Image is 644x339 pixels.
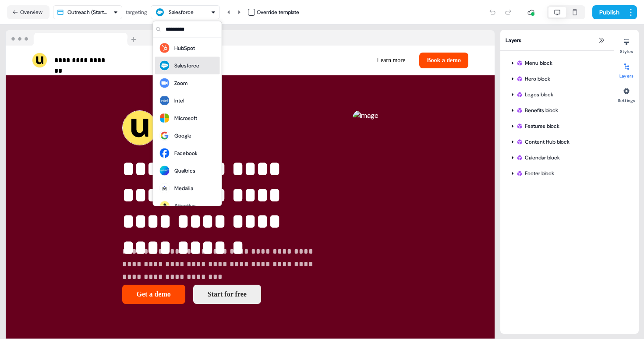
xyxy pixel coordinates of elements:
[174,79,188,88] div: Zoom
[67,8,110,17] div: Outreach (Starter)
[506,72,609,86] div: Hero block
[174,44,195,53] div: HubSpot
[122,285,328,304] div: Get a demoStart for free
[506,103,609,117] div: Benefits block
[506,166,609,180] div: Footer block
[506,135,609,149] div: Content Hub block
[174,131,191,140] div: Google
[500,30,614,51] div: Layers
[174,184,193,193] div: Medallia
[506,56,609,70] div: Menu block
[516,74,605,83] div: Hero block
[506,151,609,165] div: Calendar block
[516,59,605,67] div: Menu block
[174,201,196,210] div: Attentive
[592,5,625,19] button: Publish
[516,90,605,99] div: Logos block
[516,122,605,131] div: Features block
[614,60,639,79] button: Layers
[174,149,198,158] div: Facebook
[353,110,379,304] img: Image
[7,5,50,19] button: Overview
[370,53,412,68] button: Learn more
[257,8,299,17] div: Override template
[516,153,605,162] div: Calendar block
[6,30,140,46] img: Browser topbar
[516,106,605,115] div: Benefits block
[122,285,185,304] button: Get a demo
[174,61,199,70] div: Salesforce
[193,285,261,304] button: Start for free
[516,169,605,178] div: Footer block
[506,88,609,102] div: Logos block
[174,96,184,105] div: Intel
[174,114,197,123] div: Microsoft
[516,138,605,146] div: Content Hub block
[169,8,194,17] div: Salesforce
[614,35,639,54] button: Styles
[151,5,220,19] button: Salesforce
[614,84,639,103] button: Settings
[174,166,195,175] div: Qualtrics
[506,119,609,133] div: Features block
[254,53,468,68] div: Learn moreBook a demo
[126,8,147,17] div: targeting
[419,53,468,68] button: Book a demo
